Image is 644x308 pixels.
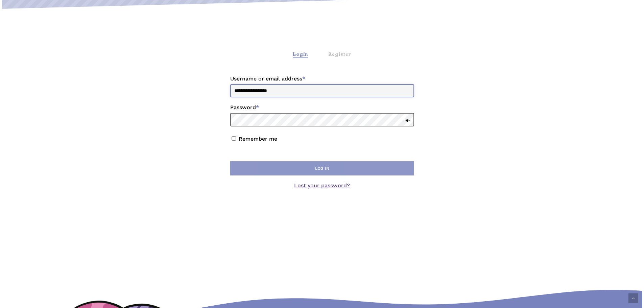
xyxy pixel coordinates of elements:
[628,293,638,303] a: Back to top
[293,51,308,58] div: Login
[230,102,414,113] label: Password
[239,136,277,142] label: Remember me
[294,182,350,189] a: Lost your password?
[230,161,414,175] button: Log in
[328,51,351,58] div: Register
[230,73,414,84] label: Username or email address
